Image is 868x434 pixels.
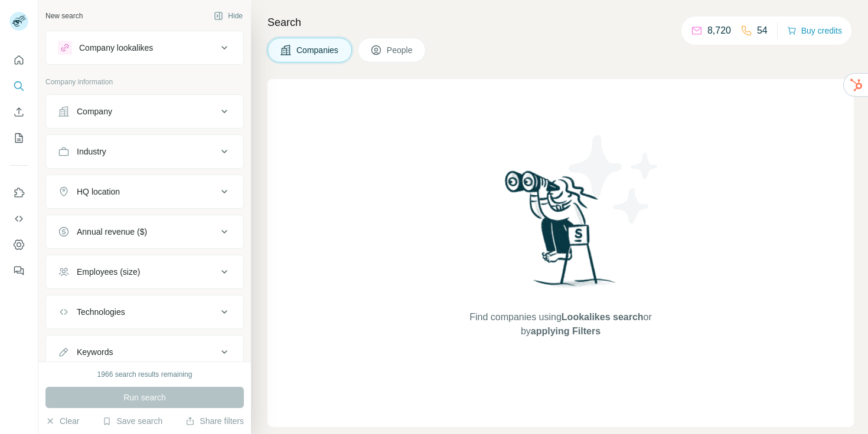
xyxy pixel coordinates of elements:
[46,338,243,366] button: Keywords
[45,77,244,87] p: Company information
[79,42,153,54] div: Company lookalikes
[205,7,251,25] button: Hide
[46,34,243,62] button: Company lookalikes
[46,258,243,286] button: Employees (size)
[466,310,655,338] span: Find companies using or by
[77,306,125,318] div: Technologies
[102,415,162,427] button: Save search
[9,182,28,203] button: Use Surfe on LinkedIn
[707,24,731,38] p: 8,720
[185,415,244,427] button: Share filters
[46,298,243,326] button: Technologies
[77,186,120,198] div: HQ location
[9,208,28,229] button: Use Surfe API
[45,415,79,427] button: Clear
[77,146,106,157] div: Industry
[9,101,28,123] button: Enrich CSV
[97,369,192,380] div: 1966 search results remaining
[562,312,644,322] span: Lookalikes search
[77,266,140,278] div: Employees (size)
[296,44,340,56] span: Companies
[561,126,667,232] img: Surfe Illustration - Stars
[46,137,243,166] button: Industry
[500,167,622,299] img: Surfe Illustration - Woman searching with binoculars
[787,22,842,39] button: Buy credits
[9,127,28,149] button: My lists
[9,234,28,255] button: Dashboard
[9,50,28,71] button: Quick start
[77,106,112,117] div: Company
[77,346,113,358] div: Keywords
[45,11,83,21] div: New search
[77,226,147,238] div: Annual revenue ($)
[9,75,28,97] button: Search
[46,218,243,246] button: Annual revenue ($)
[757,24,768,38] p: 54
[531,326,601,336] span: applying Filters
[9,260,28,281] button: Feedback
[267,14,854,31] h4: Search
[46,177,243,206] button: HQ location
[387,44,414,56] span: People
[46,97,243,126] button: Company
